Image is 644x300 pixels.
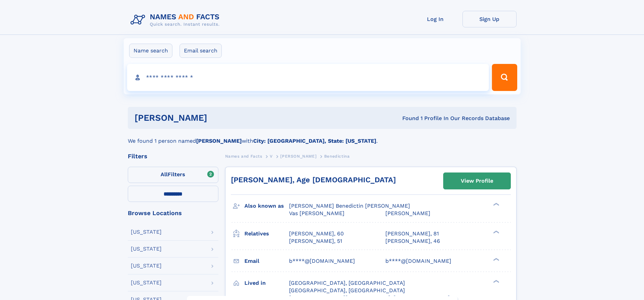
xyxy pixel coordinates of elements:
[196,138,242,144] b: [PERSON_NAME]
[462,11,517,27] a: Sign Up
[492,257,500,261] div: ❯
[492,64,517,91] button: Search Button
[129,44,172,58] label: Name search
[131,246,162,252] div: [US_STATE]
[128,129,517,145] div: We found 1 person named with .
[408,11,462,27] a: Log In
[289,230,344,237] a: [PERSON_NAME], 60
[289,237,342,245] a: [PERSON_NAME], 51
[131,280,162,285] div: [US_STATE]
[231,176,396,184] a: [PERSON_NAME], Age [DEMOGRAPHIC_DATA]
[385,237,440,245] a: [PERSON_NAME], 46
[385,230,439,237] a: [PERSON_NAME], 81
[135,114,305,122] h1: [PERSON_NAME]
[385,210,430,216] span: [PERSON_NAME]
[128,167,218,183] label: Filters
[131,263,162,269] div: [US_STATE]
[492,202,500,207] div: ❯
[161,171,168,178] span: All
[244,200,289,212] h3: Also known as
[289,203,410,209] span: [PERSON_NAME] Benedictin [PERSON_NAME]
[280,152,316,160] a: [PERSON_NAME]
[128,11,225,29] img: Logo Names and Facts
[280,154,316,159] span: [PERSON_NAME]
[444,173,510,189] a: View Profile
[128,210,218,216] div: Browse Locations
[127,64,489,91] input: search input
[244,228,289,239] h3: Relatives
[244,277,289,289] h3: Lived in
[244,255,289,267] h3: Email
[492,279,500,283] div: ❯
[270,152,273,160] a: V
[128,153,218,159] div: Filters
[270,154,273,159] span: V
[131,229,162,235] div: [US_STATE]
[180,44,222,58] label: Email search
[253,138,376,144] b: City: [GEOGRAPHIC_DATA], State: [US_STATE]
[324,154,350,159] span: Benedictina
[225,152,262,160] a: Names and Facts
[305,115,510,122] div: Found 1 Profile In Our Records Database
[492,230,500,234] div: ❯
[461,173,493,189] div: View Profile
[289,210,344,216] span: Vas [PERSON_NAME]
[289,287,405,294] span: [GEOGRAPHIC_DATA], [GEOGRAPHIC_DATA]
[289,280,405,286] span: [GEOGRAPHIC_DATA], [GEOGRAPHIC_DATA]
